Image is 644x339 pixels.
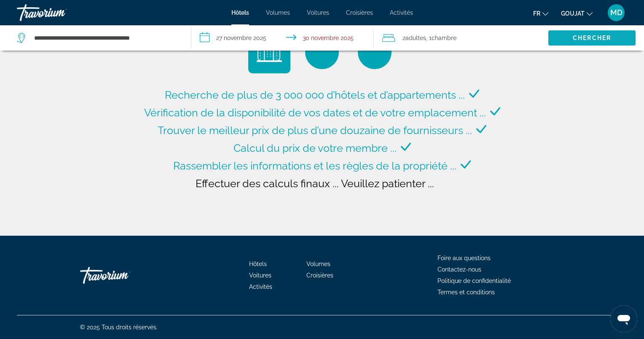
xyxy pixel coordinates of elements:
iframe: Bouton de lancement de la fenêtre de messagerie [610,305,637,332]
a: Termes et conditions [437,289,495,296]
button: Rechercher [548,30,636,46]
a: Volumes [266,9,290,16]
a: Voitures [307,9,329,16]
a: Politique de confidentialité [437,277,511,284]
span: Chambre [432,35,456,41]
span: Adultes [405,35,426,41]
span: MD [610,8,623,17]
a: Hôtels [231,9,249,16]
a: Activités [390,9,413,16]
a: Activités [249,283,272,290]
button: Menu utilisateur [605,4,627,22]
button: Changer la langue [533,7,548,19]
span: Recherche de plus de 3 000 000 d’hôtels et d’appartements ... [165,89,465,101]
span: Trouver le meilleur prix de plus d’une douzaine de fournisseurs ... [158,124,472,137]
button: Voyageurs : 2 adultes, 0 enfants [374,25,548,51]
a: Foire aux questions [437,255,491,261]
a: Contactez-nous [437,266,481,273]
button: Sélectionnez la date d’arrivée et de départ [191,25,374,51]
a: Volumes [306,261,330,267]
a: Croisières [306,272,333,279]
span: Vérification de la disponibilité de vos dates et de votre emplacement ... [144,106,486,119]
span: Chercher [573,35,611,41]
button: Changer de devise [561,7,593,19]
a: Croisières [346,9,373,16]
span: GOUJAT [561,10,585,17]
input: Rechercher une destination hôtelière [33,32,178,44]
span: Effectuer des calculs finaux ... Veuillez patienter ... [196,177,434,190]
span: Calcul du prix de votre membre ... [233,142,397,154]
span: Rassembler les informations et les règles de la propriété ... [173,159,456,172]
font: 2 [402,35,405,41]
span: Fr [533,10,540,17]
font: , 1 [426,35,432,41]
a: Travorium [17,2,101,24]
span: © 2025 Tous droits réservés. [80,324,158,331]
a: Hôtels [249,261,267,267]
a: Rentre chez toi [80,263,164,288]
a: Voitures [249,272,271,279]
